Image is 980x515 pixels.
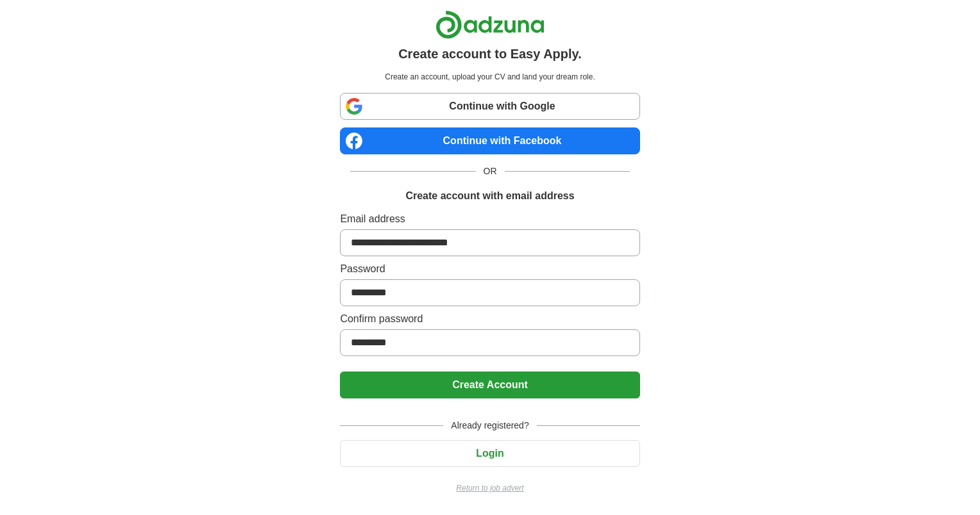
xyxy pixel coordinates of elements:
label: Email address [340,211,639,227]
span: Already registered? [443,419,536,432]
button: Login [340,440,639,467]
a: Continue with Facebook [340,127,639,154]
a: Login [340,448,639,459]
a: Continue with Google [340,93,639,120]
label: Password [340,261,639,277]
span: OR [476,165,505,178]
a: Return to job advert [340,482,639,494]
p: Create an account, upload your CV and land your dream role. [342,71,637,83]
button: Create Account [340,372,639,398]
label: Confirm password [340,311,639,327]
h1: Create account to Easy Apply. [398,44,582,63]
h1: Create account with email address [405,188,574,204]
img: Adzuna logo [435,10,545,39]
